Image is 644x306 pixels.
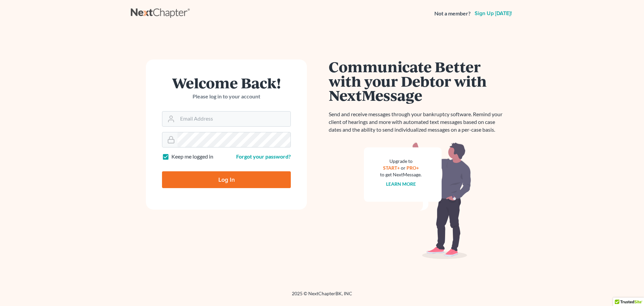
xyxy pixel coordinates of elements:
[131,290,513,302] div: 2025 © NextChapterBK, INC
[380,171,422,178] div: to get NextMessage.
[386,181,416,187] a: Learn more
[329,59,506,102] h1: Communicate Better with your Debtor with NextMessage
[364,142,471,259] img: nextmessage_bg-59042aed3d76b12b5cd301f8e5b87938c9018125f34e5fa2b7a6b67550977c72.svg
[162,171,291,188] input: Log In
[473,11,513,16] a: Sign up [DATE]!
[383,165,400,171] a: START+
[401,165,406,171] span: or
[171,153,213,161] label: Keep me logged in
[434,10,471,17] strong: Not a member?
[236,153,291,160] a: Forgot your password?
[380,158,422,165] div: Upgrade to
[329,111,506,134] p: Send and receive messages through your bankruptcy software. Remind your client of hearings and mo...
[407,165,419,171] a: PRO+
[162,93,291,100] p: Please log in to your account
[162,76,291,90] h1: Welcome Back!
[177,112,290,126] input: Email Address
